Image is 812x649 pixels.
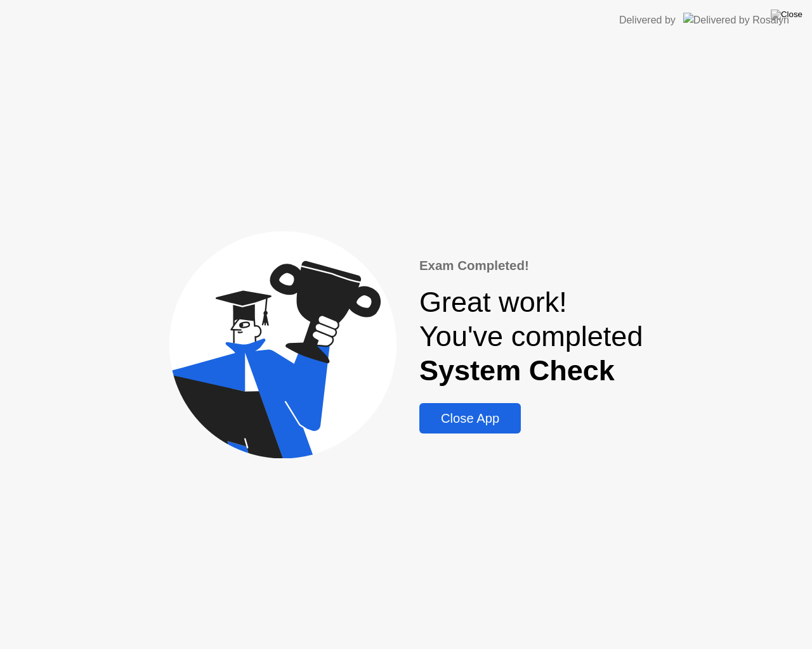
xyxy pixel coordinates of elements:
div: Delivered by [619,13,676,28]
div: Exam Completed! [419,256,643,276]
div: Great work! You've completed [419,285,643,388]
img: Delivered by Rosalyn [683,13,789,27]
img: Close [771,10,802,20]
b: System Check [419,354,615,387]
button: Close App [419,403,521,434]
div: Close App [423,411,517,426]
